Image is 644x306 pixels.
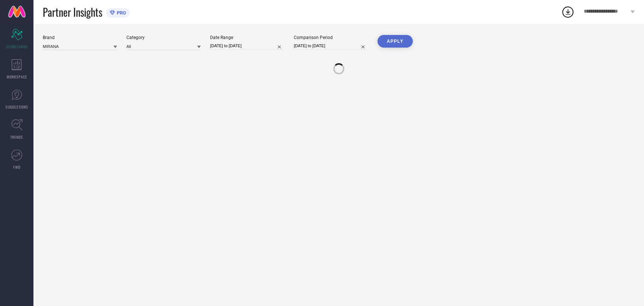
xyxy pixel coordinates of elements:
div: Category [126,35,201,40]
span: SUGGESTIONS [6,104,28,110]
button: APPLY [377,35,413,48]
div: Date Range [210,35,284,40]
div: Open download list [561,5,574,19]
span: FWD [13,164,20,170]
span: Partner Insights [43,4,102,20]
span: WORKSPACE [7,74,27,80]
input: Select comparison period [294,42,368,50]
input: Select date range [210,42,284,50]
div: Brand [43,35,117,40]
span: TRENDS [10,134,23,140]
div: Comparison Period [294,35,368,40]
span: SCORECARDS [6,44,28,49]
span: PRO [115,10,126,16]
